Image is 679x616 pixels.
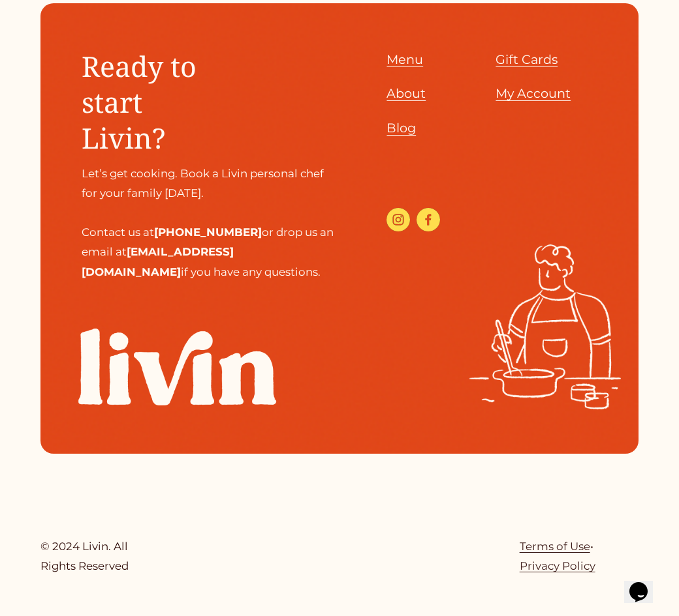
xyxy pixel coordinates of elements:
a: Blog [387,117,416,139]
span: Menu [387,51,423,67]
iframe: chat widget [624,564,666,603]
span: My Account [496,85,571,101]
a: Privacy Policy [520,556,595,576]
a: My Account [496,82,571,105]
span: Gift Cards [496,51,558,67]
span: About [387,85,426,101]
p: © 2024 Livin. All Rights Reserved [40,536,159,576]
a: About [387,82,426,105]
strong: [EMAIL_ADDRESS][DOMAIN_NAME] [82,245,234,278]
span: Blog [387,120,416,136]
a: Instagram [387,208,410,231]
p: • [520,536,639,576]
a: Facebook [417,208,440,231]
span: Ready to start Livin? [82,47,204,158]
a: Menu [387,48,423,71]
span: Let’s get cooking. Book a Livin personal chef for your family [DATE]. Contact us at or drop us an... [82,167,336,278]
a: Gift Cards [496,48,558,71]
strong: [PHONE_NUMBER] [154,226,262,239]
a: Terms of Use [520,536,590,556]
